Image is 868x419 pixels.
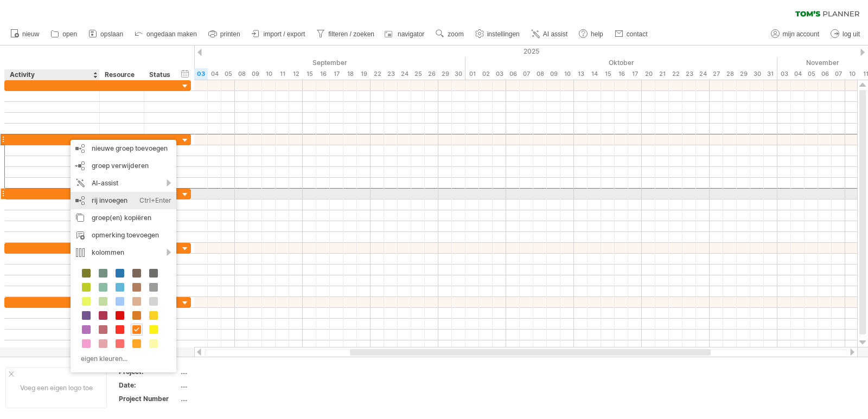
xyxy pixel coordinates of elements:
div: woensdag, 24 September 2025 [398,68,411,80]
div: maandag, 29 September 2025 [438,68,452,80]
div: vrijdag, 19 September 2025 [357,68,371,80]
div: maandag, 8 September 2025 [235,68,248,80]
div: .... [181,367,272,376]
a: log uit [828,27,863,41]
span: groep verwijderen [92,162,149,170]
div: dinsdag, 7 Oktober 2025 [520,68,533,80]
div: vrijdag, 3 Oktober 2025 [493,68,506,80]
div: maandag, 20 Oktober 2025 [642,68,655,80]
div: woensdag, 29 Oktober 2025 [737,68,750,80]
div: maandag, 27 Oktober 2025 [710,68,723,80]
div: donderdag, 9 Oktober 2025 [547,68,560,80]
span: open [62,30,77,38]
span: instellingen [487,30,520,38]
div: dinsdag, 4 November 2025 [791,68,805,80]
div: maandag, 10 November 2025 [845,68,859,80]
a: open [48,27,80,41]
div: donderdag, 25 September 2025 [411,68,425,80]
div: opmerking toevoegen [71,227,176,244]
a: printen [206,27,244,41]
div: maandag, 22 September 2025 [371,68,384,80]
div: donderdag, 18 September 2025 [343,68,357,80]
div: donderdag, 30 Oktober 2025 [750,68,764,80]
div: groep(en) kopiëren [71,209,176,227]
div: woensdag, 5 November 2025 [805,68,818,80]
div: donderdag, 23 Oktober 2025 [682,68,696,80]
span: mijn account [783,30,819,38]
div: Resource [105,69,138,80]
span: filteren / zoeken [328,30,374,38]
div: Activity [10,69,93,80]
div: vrijdag, 24 Oktober 2025 [696,68,710,80]
div: vrijdag, 7 November 2025 [832,68,845,80]
div: donderdag, 6 November 2025 [818,68,832,80]
a: import / export [249,27,309,41]
a: AI assist [528,27,571,41]
a: zoom [433,27,467,41]
div: vrijdag, 12 September 2025 [289,68,303,80]
a: instellingen [473,27,523,41]
div: Date: [119,381,178,390]
div: kolommen [71,244,176,261]
span: nieuw [22,30,39,38]
span: ongedaan maken [146,30,197,38]
div: vrijdag, 5 September 2025 [221,68,235,80]
div: donderdag, 2 Oktober 2025 [479,68,493,80]
span: import / export [264,30,305,38]
div: dinsdag, 14 Oktober 2025 [588,68,601,80]
div: maandag, 13 Oktober 2025 [574,68,588,80]
div: nieuwe groep toevoegen [71,140,176,157]
div: AI-assist [71,175,176,192]
div: Voeg een eigen logo toe [5,368,107,408]
span: printen [220,30,240,38]
div: maandag, 6 Oktober 2025 [506,68,520,80]
div: rij invoegen [71,192,176,209]
div: woensdag, 8 Oktober 2025 [533,68,547,80]
div: woensdag, 22 Oktober 2025 [669,68,682,80]
div: donderdag, 16 Oktober 2025 [615,68,628,80]
span: help [591,30,603,38]
div: .... [181,394,272,403]
div: vrijdag, 10 Oktober 2025 [560,68,574,80]
div: dinsdag, 21 Oktober 2025 [655,68,669,80]
a: contact [612,27,651,41]
span: contact [627,30,648,38]
div: Status [149,69,173,80]
a: help [576,27,607,41]
div: Project Number [119,394,178,403]
div: donderdag, 4 September 2025 [208,68,221,80]
div: dinsdag, 30 September 2025 [452,68,465,80]
div: woensdag, 17 September 2025 [330,68,343,80]
a: filteren / zoeken [314,27,378,41]
div: vrijdag, 31 Oktober 2025 [764,68,777,80]
a: nieuw [8,27,42,41]
div: woensdag, 1 Oktober 2025 [465,68,479,80]
span: log uit [843,30,860,38]
span: zoom [448,30,463,38]
div: vrijdag, 17 Oktober 2025 [628,68,642,80]
a: navigator [383,27,427,41]
a: ongedaan maken [132,27,200,41]
a: opslaan [86,27,126,41]
div: eigen kleuren... [76,351,168,366]
div: donderdag, 11 September 2025 [276,68,289,80]
div: vrijdag, 26 September 2025 [425,68,438,80]
a: mijn account [768,27,822,41]
div: Ctrl+Enter [139,192,171,209]
div: maandag, 3 November 2025 [777,68,791,80]
div: dinsdag, 16 September 2025 [316,68,330,80]
div: Oktober 2025 [465,57,777,68]
div: .... [181,381,272,390]
span: navigator [398,30,424,38]
div: woensdag, 3 September 2025 [194,68,208,80]
div: dinsdag, 9 September 2025 [248,68,262,80]
div: dinsdag, 23 September 2025 [384,68,398,80]
span: AI assist [543,30,567,38]
div: woensdag, 15 Oktober 2025 [601,68,615,80]
div: woensdag, 10 September 2025 [262,68,276,80]
div: September 2025 [167,57,465,68]
div: dinsdag, 28 Oktober 2025 [723,68,737,80]
span: opslaan [100,30,123,38]
div: maandag, 15 September 2025 [303,68,316,80]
